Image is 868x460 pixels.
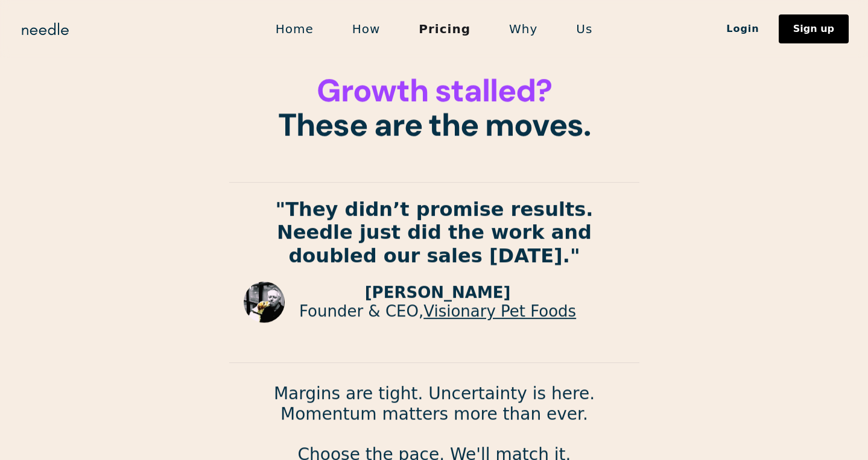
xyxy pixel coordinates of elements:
p: Founder & CEO, [299,303,576,321]
a: Visionary Pet Foods [423,303,576,321]
p: [PERSON_NAME] [299,284,576,303]
a: How [333,16,400,42]
div: Sign up [793,24,834,34]
a: Pricing [399,16,490,42]
span: Growth stalled? [317,70,551,111]
a: Home [256,16,333,42]
a: Sign up [779,14,849,43]
h1: These are the moves. [229,74,639,142]
a: Why [490,16,557,42]
a: Us [557,16,612,42]
strong: "They didn’t promise results. Needle just did the work and doubled our sales [DATE]." [275,198,593,268]
a: Login [707,19,779,39]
